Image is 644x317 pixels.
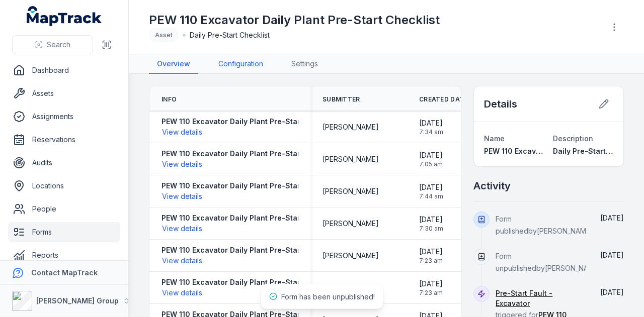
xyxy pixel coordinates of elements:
h2: Details [484,97,517,111]
strong: Contact MapTrack [31,268,98,277]
span: Description [553,134,593,143]
time: 11/08/2025, 9:36:08 am [600,214,624,222]
div: Asset [149,28,179,42]
span: Submitter [323,95,360,103]
time: 20/08/2025, 7:34:51 am [419,118,443,136]
span: [DATE] [419,247,443,257]
a: Forms [8,222,120,242]
button: View details [162,127,203,138]
strong: PEW 110 Excavator Daily Plant Pre-Start Checklist [162,181,339,191]
span: [PERSON_NAME] [323,251,379,261]
span: 7:44 am [419,192,443,200]
span: [DATE] [600,288,624,296]
strong: [PERSON_NAME] Group [36,296,119,305]
a: Audits [8,153,120,173]
span: [DATE] [419,118,443,128]
span: [PERSON_NAME] [323,122,379,132]
span: Daily Pre-Start Checklist [553,147,641,155]
a: Reports [8,245,120,265]
span: 7:34 am [419,128,443,136]
span: Daily Pre-Start Checklist [190,30,270,40]
button: View details [162,159,203,170]
a: Reservations [8,130,120,150]
a: Pre-Start Fault - Excavator [496,288,586,308]
span: [DATE] [419,279,443,289]
span: Created Date [419,95,468,103]
a: Overview [149,55,198,74]
time: 19/08/2025, 7:23:02 am [419,247,443,265]
span: [DATE] [419,215,443,225]
span: [DATE] [419,150,443,160]
a: MapTrack [27,6,102,26]
h2: Activity [473,179,511,193]
span: [PERSON_NAME] [323,283,379,293]
span: [DATE] [600,214,624,222]
span: [PERSON_NAME] [323,219,379,229]
span: [DATE] [600,251,624,259]
time: 15/07/2025, 8:55:43 pm [600,288,624,296]
span: 7:30 am [419,225,443,233]
span: [PERSON_NAME] [323,154,379,164]
button: View details [162,287,203,298]
time: 19/08/2025, 7:23:02 am [419,279,443,297]
strong: PEW 110 Excavator Daily Plant Pre-Start Checklist [162,277,339,287]
a: Dashboard [8,60,120,80]
a: Locations [8,176,120,196]
span: Name [484,134,505,143]
span: 7:23 am [419,289,443,297]
time: 20/08/2025, 7:05:02 am [419,150,443,168]
button: View details [162,223,203,234]
span: Info [162,95,177,103]
strong: PEW 110 Excavator Daily Plant Pre-Start Checklist [162,149,339,159]
span: 7:05 am [419,160,443,168]
a: Settings [283,55,326,74]
button: Search [12,35,93,54]
button: View details [162,255,203,266]
a: People [8,199,120,219]
strong: PEW 110 Excavator Daily Plant Pre-Start Checklist [162,245,339,255]
span: Search [47,40,70,50]
span: [DATE] [419,182,443,192]
strong: PEW 110 Excavator Daily Plant Pre-Start Checklist [162,117,339,127]
a: Assignments [8,107,120,127]
span: [PERSON_NAME] [323,186,379,196]
button: View details [162,191,203,202]
a: Configuration [210,55,271,74]
h1: PEW 110 Excavator Daily Plant Pre-Start Checklist [149,12,440,28]
time: 19/08/2025, 7:44:24 am [419,182,443,200]
strong: PEW 110 Excavator Daily Plant Pre-Start Checklist [162,213,339,223]
span: Form published by [PERSON_NAME] [496,215,593,235]
span: 7:23 am [419,257,443,265]
span: Form unpublished by [PERSON_NAME] [496,252,601,272]
span: Form has been unpublished! [281,292,375,301]
a: Assets [8,83,120,103]
time: 11/08/2025, 9:35:47 am [600,251,624,259]
time: 19/08/2025, 7:30:45 am [419,215,443,233]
